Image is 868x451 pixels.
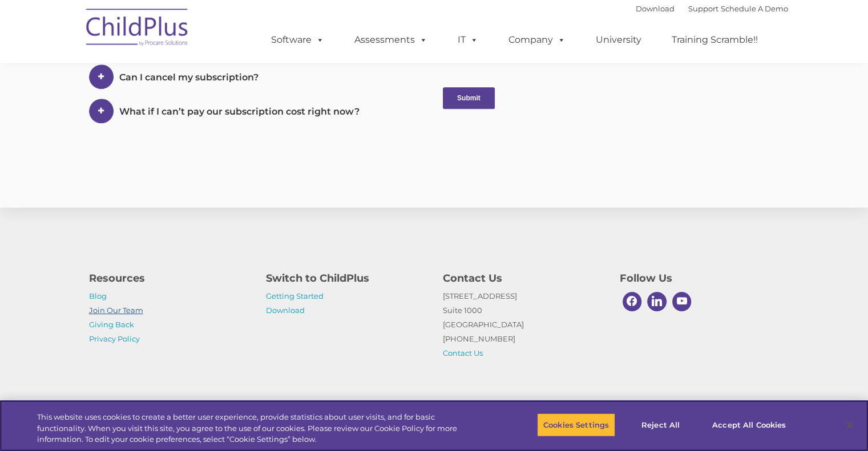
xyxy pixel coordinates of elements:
[721,4,788,13] a: Schedule A Demo
[343,29,439,51] a: Assessments
[837,412,862,437] button: Close
[497,29,577,51] a: Company
[168,122,217,131] span: Phone number
[260,29,336,51] a: Software
[636,4,788,13] font: |
[446,29,490,51] a: IT
[119,72,259,83] span: Can I cancel my subscription?
[443,270,603,286] h4: Contact Us
[669,289,695,314] a: Youtube
[119,106,360,117] span: What if I can’t pay our subscription cost right now?
[168,75,203,84] span: Last name
[89,306,143,315] a: Join Our Team
[584,29,653,51] a: University
[625,413,696,437] button: Reject All
[266,270,426,286] h4: Switch to ChildPlus
[660,29,769,51] a: Training Scramble!!
[620,270,780,286] h4: Follow Us
[688,4,718,13] a: Support
[89,291,107,300] a: Blog
[620,289,645,314] a: Facebook
[80,1,195,58] img: ChildPlus by Procare Solutions
[89,270,249,286] h4: Resources
[443,289,603,360] p: [STREET_ADDRESS] Suite 1000 [GEOGRAPHIC_DATA] [PHONE_NUMBER]
[644,289,669,314] a: Linkedin
[443,348,483,357] a: Contact Us
[636,4,675,13] a: Download
[89,334,140,343] a: Privacy Policy
[266,291,324,300] a: Getting Started
[706,413,792,437] button: Accept All Cookies
[89,320,134,329] a: Giving Back
[37,412,478,445] div: This website uses cookies to create a better user experience, provide statistics about user visit...
[537,413,615,437] button: Cookies Settings
[266,306,305,315] a: Download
